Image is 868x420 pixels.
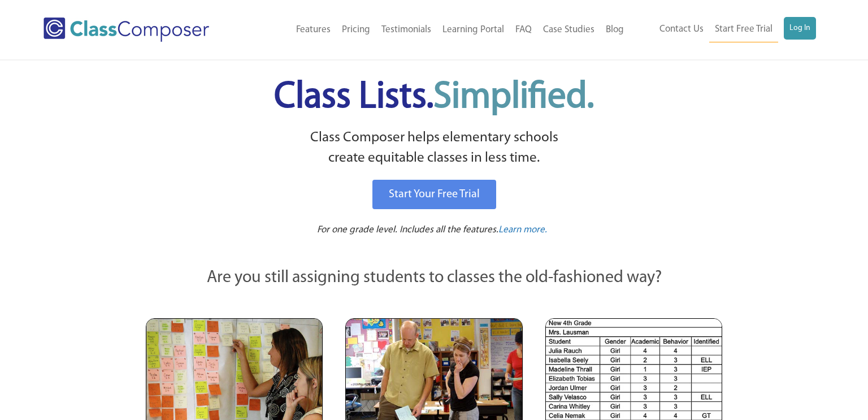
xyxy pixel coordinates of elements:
[537,18,600,42] a: Case Studies
[336,18,376,42] a: Pricing
[146,266,722,291] p: Are you still assigning students to classes the old-fashioned way?
[709,17,778,42] a: Start Free Trial
[510,18,537,42] a: FAQ
[498,223,547,237] a: Learn more.
[389,189,480,200] span: Start Your Free Trial
[498,225,547,235] span: Learn more.
[630,17,817,42] nav: Header Menu
[247,18,629,42] nav: Header Menu
[600,18,630,42] a: Blog
[654,17,709,42] a: Contact Us
[317,225,498,235] span: For one grade level. Includes all the features.
[44,18,209,42] img: Class Composer
[784,17,816,40] a: Log In
[433,79,594,116] span: Simplified.
[274,79,594,116] span: Class Lists.
[372,180,496,209] a: Start Your Free Trial
[144,128,724,169] p: Class Composer helps elementary schools create equitable classes in less time.
[290,18,336,42] a: Features
[437,18,510,42] a: Learning Portal
[376,18,437,42] a: Testimonials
